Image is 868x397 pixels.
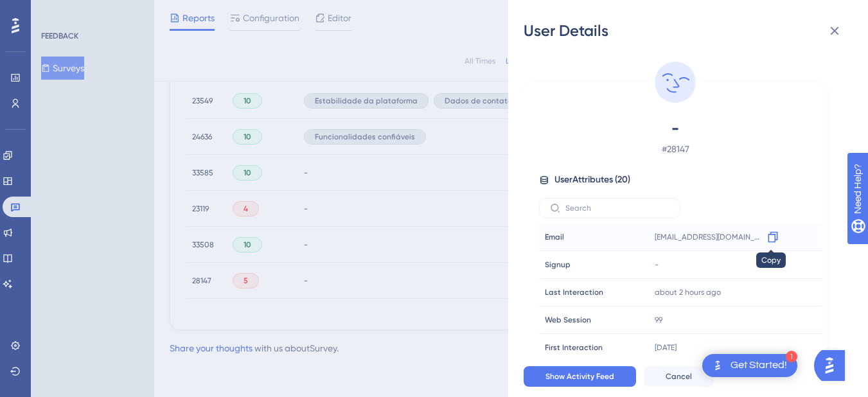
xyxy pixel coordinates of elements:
[545,315,591,325] span: Web Session
[814,346,853,385] iframe: UserGuiding AI Assistant Launcher
[655,232,763,242] span: [EMAIL_ADDRESS][DOMAIN_NAME]
[565,204,669,213] input: Search
[545,287,603,297] span: Last Interaction
[545,232,564,242] span: Email
[655,288,721,297] time: about 2 hours ago
[524,21,853,41] div: User Details
[562,141,788,157] span: # 28147
[545,342,603,353] span: First Interaction
[731,358,787,373] div: Get Started!
[702,354,797,377] div: Open Get Started! checklist, remaining modules: 1
[655,343,677,352] time: [DATE]
[644,366,714,387] button: Cancel
[655,315,662,325] span: 99
[554,172,630,188] span: User Attributes ( 20 )
[30,3,80,19] span: Need Help?
[786,351,797,362] div: 1
[545,260,571,270] span: Signup
[666,371,692,382] span: Cancel
[562,118,788,139] span: -
[655,260,659,270] span: -
[710,358,725,373] img: launcher-image-alternative-text
[524,366,636,387] button: Show Activity Feed
[545,371,614,382] span: Show Activity Feed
